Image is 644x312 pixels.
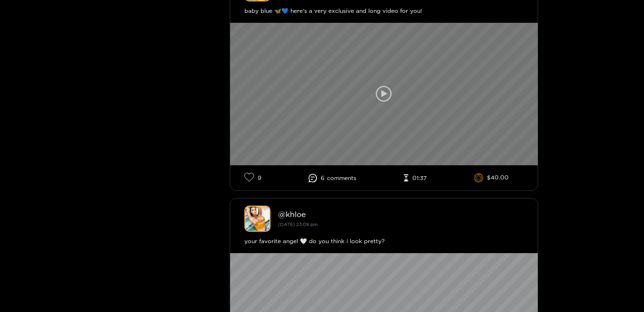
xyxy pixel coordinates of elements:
[244,236,523,246] div: your favorite angel 🤍 do you think i look pretty?
[278,210,523,218] div: @ khloe
[404,174,427,182] li: 01:37
[244,6,523,16] div: baby blue 🦋💙 here's a very exclusive and long video for you!
[474,173,509,183] li: $40.00
[278,222,317,227] small: [DATE] 23:09 pm
[327,175,356,181] span: comment s
[308,174,356,182] li: 6
[244,172,261,183] li: 9
[244,206,271,232] img: khloe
